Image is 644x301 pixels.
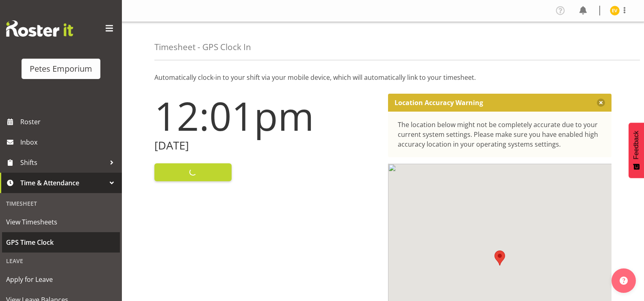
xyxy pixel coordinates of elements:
[2,195,120,212] div: Timesheet
[633,131,640,159] span: Feedback
[597,99,605,107] button: Close message
[20,177,106,189] span: Time & Attendance
[2,269,120,290] a: Apply for Leave
[2,212,120,232] a: View Timesheets
[610,6,620,15] img: eva-vailini10223.jpg
[2,232,120,253] a: GPS Time Clock
[620,277,628,285] img: help-xxl-2.png
[395,99,483,107] p: Location Accuracy Warning
[629,123,644,178] button: Feedback - Show survey
[154,73,611,82] p: Automatically clock-in to your shift via your mobile device, which will automatically link to you...
[20,136,118,148] span: Inbox
[154,42,251,52] h4: Timesheet - GPS Clock In
[154,94,378,138] h1: 12:01pm
[6,216,116,228] span: View Timesheets
[30,63,92,75] div: Petes Emporium
[6,236,116,248] span: GPS Time Clock
[154,139,378,152] h2: [DATE]
[6,273,116,286] span: Apply for Leave
[6,20,73,37] img: Rosterit website logo
[2,253,120,269] div: Leave
[20,156,106,169] span: Shifts
[20,116,118,128] span: Roster
[398,120,602,149] div: The location below might not be completely accurate due to your current system settings. Please m...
